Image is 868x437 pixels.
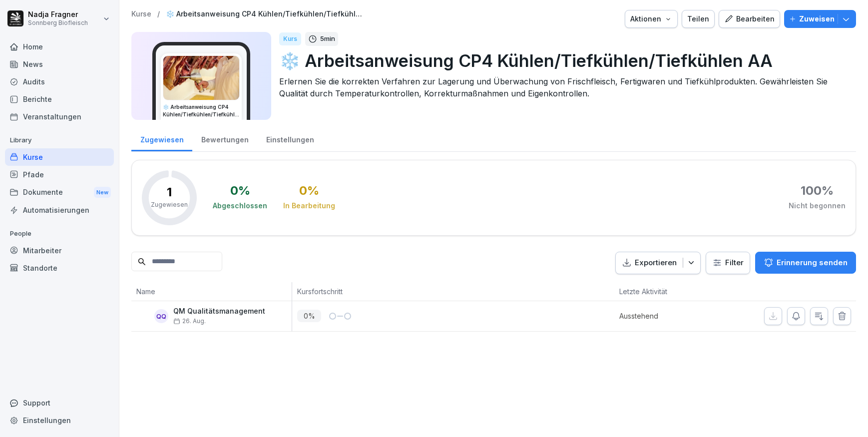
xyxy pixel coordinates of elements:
p: Zuweisen [799,13,835,24]
span: 26. Aug. [173,318,206,325]
p: Zugewiesen [151,200,188,209]
a: Zugewiesen [131,126,192,151]
h3: ❄️ Arbeitsanweisung CP4 Kühlen/Tiefkühlen/Tiefkühlen AA [163,103,240,118]
a: Kurse [131,10,151,18]
a: Veranstaltungen [5,108,114,125]
div: New [94,187,111,198]
button: Zuweisen [784,10,856,28]
a: Berichte [5,90,114,108]
p: ❄️ Arbeitsanweisung CP4 Kühlen/Tiefkühlen/Tiefkühlen AA [279,48,848,73]
p: Library [5,132,114,148]
button: Erinnerung senden [755,252,856,274]
div: 100 % [801,185,834,197]
img: a0ku7izqmn4urwn22jn34rqb.png [163,56,239,100]
p: Letzte Aktivität [619,286,710,297]
button: Bearbeiten [719,10,780,28]
div: Filter [712,258,744,268]
div: Nicht begonnen [789,201,846,211]
p: Name [136,286,287,297]
p: Ausstehend [619,311,715,321]
div: Dokumente [5,183,114,202]
a: News [5,55,114,73]
p: Erinnerung senden [777,257,848,268]
p: Kursfortschritt [297,286,488,297]
a: Kurse [5,148,114,166]
div: 0 % [299,185,319,197]
button: Aktionen [625,10,678,28]
button: Teilen [682,10,715,28]
div: Abgeschlossen [213,201,267,211]
div: Kurs [279,32,301,45]
div: Support [5,394,114,412]
a: Bewertungen [192,126,257,151]
a: Einstellungen [257,126,323,151]
div: Bearbeiten [724,13,775,24]
p: Sonnberg Biofleisch [28,19,88,26]
a: Automatisierungen [5,201,114,219]
p: People [5,226,114,242]
div: Aktionen [630,13,672,24]
button: Exportieren [615,252,701,274]
p: QM Qualitätsmanagement [173,307,265,316]
a: Standorte [5,259,114,277]
p: Nadja Fragner [28,10,88,19]
div: In Bearbeitung [283,201,335,211]
a: Audits [5,73,114,90]
a: Einstellungen [5,412,114,429]
p: 1 [167,186,172,198]
p: 0 % [297,310,321,322]
a: Home [5,38,114,55]
p: Exportieren [635,257,677,269]
a: Pfade [5,166,114,183]
p: Erlernen Sie die korrekten Verfahren zur Lagerung und Überwachung von Frischfleisch, Fertigwaren ... [279,75,848,99]
a: Mitarbeiter [5,242,114,259]
div: Teilen [687,13,709,24]
p: 5 min [320,34,335,44]
a: DokumenteNew [5,183,114,202]
p: / [157,10,160,18]
div: QQ [154,309,168,323]
button: Filter [706,252,750,274]
a: ❄️ Arbeitsanweisung CP4 Kühlen/Tiefkühlen/Tiefkühlen AA [166,10,366,18]
div: 0 % [230,185,250,197]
